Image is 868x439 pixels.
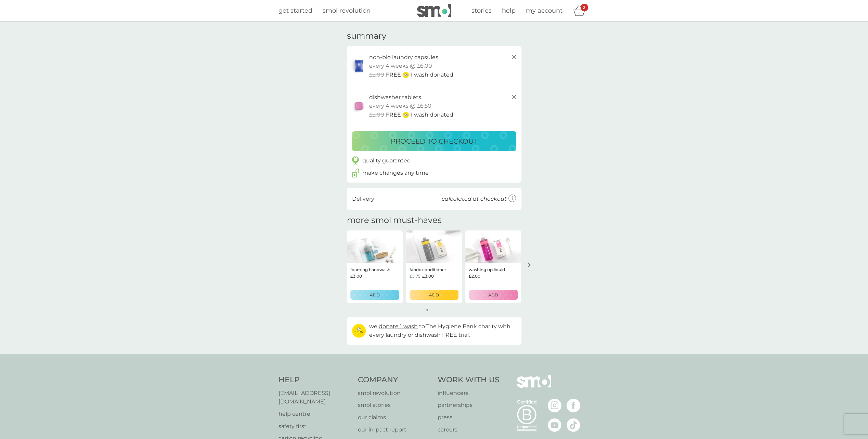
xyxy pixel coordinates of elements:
[278,422,351,431] a: safety first
[352,131,516,151] button: proceed to checkout
[350,266,390,273] p: foaming handwash
[369,93,421,102] p: dishwasher tablets
[411,110,453,119] p: 1 wash donated
[411,70,453,79] p: 1 wash donated
[471,7,492,14] span: stories
[369,102,431,110] p: every 4 weeks @ £6.50
[567,418,580,432] img: visit the smol Tiktok page
[417,4,451,17] img: smol
[350,290,399,300] button: ADD
[548,418,561,432] img: visit the smol Youtube page
[278,375,351,385] h4: Help
[567,399,580,412] img: visit the smol Facebook page
[469,266,505,273] p: washing up liquid
[488,292,498,298] p: ADD
[323,6,371,16] a: smol revolution
[469,273,480,279] span: £2.00
[369,70,384,79] span: £2.00
[350,273,362,279] span: £3.00
[358,401,431,410] a: smol stories
[502,7,516,14] span: help
[438,425,500,434] a: careers
[410,273,420,279] span: £5.75
[362,156,411,165] p: quality guarantee
[323,7,371,14] span: smol revolution
[278,6,312,16] a: get started
[410,290,458,300] button: ADD
[548,399,561,412] img: visit the smol Instagram page
[358,375,431,385] h4: Company
[278,7,312,14] span: get started
[278,389,351,406] a: [EMAIL_ADDRESS][DOMAIN_NAME]
[438,413,500,422] a: press
[391,136,478,147] p: proceed to checkout
[358,389,431,398] a: smol revolution
[358,413,431,422] a: our claims
[278,410,351,418] a: help centre
[379,323,418,330] span: donate 1 wash
[471,6,492,16] a: stories
[358,425,431,434] a: our impact report
[369,322,516,340] p: we to The Hygiene Bank charity with every laundry or dishwash FREE trial.
[347,215,442,225] h2: more smol must-haves
[438,389,500,398] a: influencers
[469,290,518,300] button: ADD
[369,62,432,70] p: every 4 weeks @ £6.00
[502,6,516,16] a: help
[386,70,401,79] span: FREE
[362,169,429,177] p: make changes any time
[369,110,384,119] span: £2.00
[422,273,434,279] span: £3.00
[573,4,590,17] div: basket
[410,266,446,273] p: fabric conditioner
[438,401,500,410] a: partnerships
[442,195,507,203] p: calculated at checkout
[429,292,439,298] p: ADD
[369,53,438,62] p: non-bio laundry capsules
[352,195,374,203] p: Delivery
[517,375,551,398] img: smol
[526,7,562,14] span: my account
[526,6,562,16] a: my account
[386,110,401,119] span: FREE
[370,292,380,298] p: ADD
[347,31,386,41] h3: summary
[438,375,500,385] h4: Work With Us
